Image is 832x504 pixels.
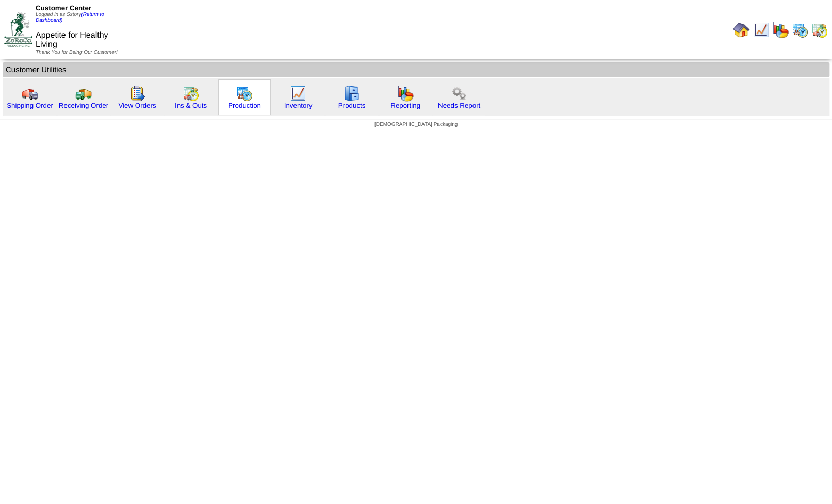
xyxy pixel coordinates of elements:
[36,31,108,49] span: Appetite for Healthy Living
[374,122,458,127] span: [DEMOGRAPHIC_DATA] Packaging
[118,102,156,109] a: View Orders
[129,85,145,102] img: workorder.gif
[36,50,118,55] span: Thank You for Being Our Customer!
[753,22,769,38] img: line_graph.gif
[36,12,104,23] a: (Return to Dashboard)
[183,85,199,102] img: calendarinout.gif
[36,4,91,12] span: Customer Center
[59,102,108,109] a: Receiving Order
[397,85,414,102] img: graph.gif
[4,12,32,47] img: ZoRoCo_Logo(Green%26Foil)%20jpg.webp
[284,102,313,109] a: Inventory
[811,22,828,38] img: calendarinout.gif
[451,85,467,102] img: workflow.png
[228,102,261,109] a: Production
[75,85,92,102] img: truck2.gif
[772,22,789,38] img: graph.gif
[438,102,480,109] a: Needs Report
[36,12,104,23] span: Logged in as Sstory
[3,62,829,77] td: Customer Utilities
[390,102,420,109] a: Reporting
[290,85,306,102] img: line_graph.gif
[236,85,253,102] img: calendarprod.gif
[733,22,749,38] img: home.gif
[792,22,808,38] img: calendarprod.gif
[344,85,360,102] img: cabinet.gif
[175,102,207,109] a: Ins & Outs
[338,102,366,109] a: Products
[7,102,53,109] a: Shipping Order
[22,85,38,102] img: truck.gif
